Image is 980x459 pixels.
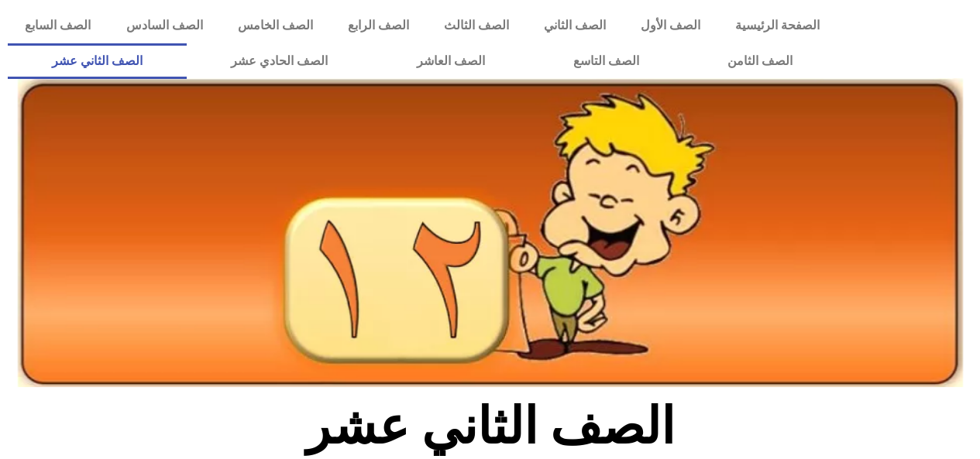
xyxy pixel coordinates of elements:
a: الصف التاسع [529,43,683,79]
a: الصف الثالث [426,8,526,43]
h2: الصف الثاني عشر [234,396,746,457]
a: الصف الثامن [683,43,837,79]
a: الصفحة الرئيسية [717,8,837,43]
a: الصف السادس [108,8,220,43]
a: الصف الأول [623,8,717,43]
a: الصف الخامس [220,8,330,43]
a: الصف العاشر [373,43,529,79]
a: الصف الثاني عشر [8,43,187,79]
a: الصف السابع [8,8,108,43]
a: الصف الرابع [330,8,426,43]
a: الصف الثاني [526,8,623,43]
a: الصف الحادي عشر [187,43,372,79]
